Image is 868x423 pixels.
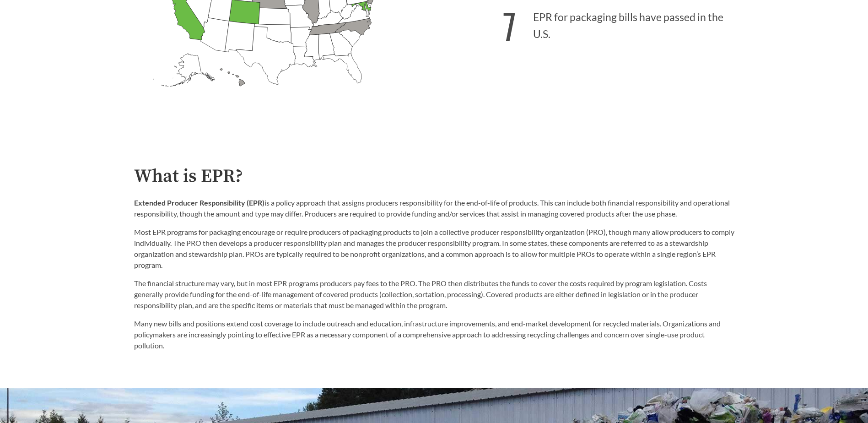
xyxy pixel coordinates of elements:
[134,197,734,219] p: is a policy approach that assigns producers responsibility for the end-of-life of products. This ...
[134,318,734,351] p: Many new bills and positions extend cost coverage to include outreach and education, infrastructu...
[134,198,264,207] strong: Extended Producer Responsibility (EPR)
[134,227,734,271] p: Most EPR programs for packaging encourage or require producers of packaging products to join a co...
[134,278,734,311] p: The financial structure may vary, but in most EPR programs producers pay fees to the PRO. The PRO...
[134,166,734,187] h2: What is EPR?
